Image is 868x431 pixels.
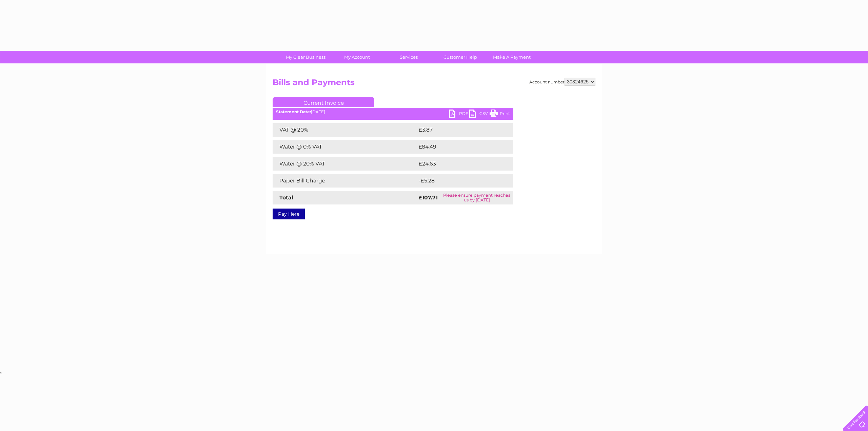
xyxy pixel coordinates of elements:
strong: Total [279,194,293,201]
a: Pay Here [273,209,305,219]
td: £3.87 [417,123,497,137]
a: PDF [449,110,469,119]
a: My Account [329,51,385,63]
td: Paper Bill Charge [273,174,417,188]
a: Print [490,110,510,119]
a: My Clear Business [278,51,334,63]
div: [DATE] [273,110,513,114]
a: Current Invoice [273,97,374,107]
a: Customer Help [432,51,488,63]
td: Water @ 20% VAT [273,157,417,171]
h2: Bills and Payments [273,78,595,91]
b: Statement Date: [276,109,311,114]
td: -£5.28 [417,174,499,188]
td: Water @ 0% VAT [273,140,417,154]
td: £84.49 [417,140,500,154]
td: Please ensure payment reaches us by [DATE] [440,191,513,204]
td: £24.63 [417,157,500,171]
strong: £107.71 [419,194,438,201]
a: Make A Payment [484,51,540,63]
a: CSV [469,110,490,119]
td: VAT @ 20% [273,123,417,137]
a: Services [381,51,437,63]
div: Account number [529,78,595,86]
